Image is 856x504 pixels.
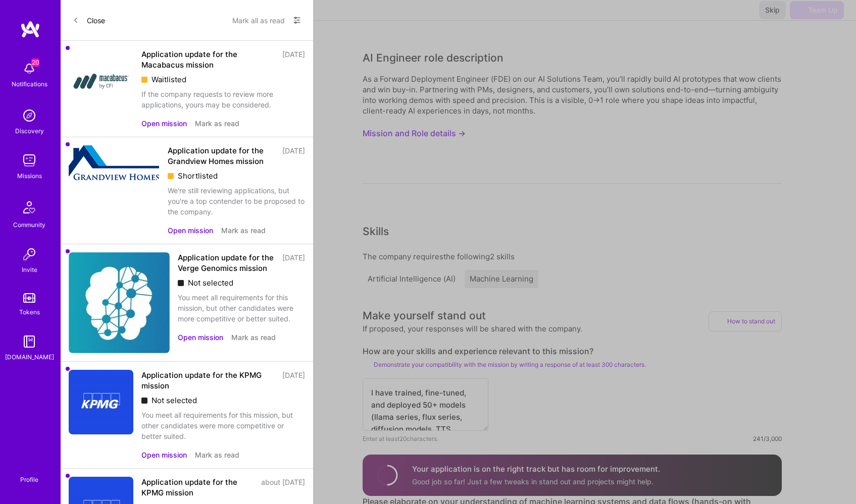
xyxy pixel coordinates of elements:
div: You meet all requirements for this mission, but other candidates were more competitive or better ... [141,410,305,441]
div: Tokens [19,307,40,317]
a: Profile [17,464,42,484]
div: [DATE] [282,49,305,70]
button: Open mission [178,332,223,343]
img: guide book [19,331,39,352]
img: bell [19,59,39,79]
div: Application update for the Grandview Homes mission [168,145,276,166]
div: Application update for the Verge Genomics mission [178,252,276,273]
div: Notifications [12,79,47,89]
button: Mark as read [221,225,266,236]
button: Mark as read [231,332,276,343]
div: Missions [17,171,42,181]
button: Open mission [141,450,187,460]
div: [DATE] [282,145,305,166]
div: [DATE] [282,370,305,391]
div: Waitlisted [141,74,305,85]
img: Company Logo [69,370,133,434]
button: Open mission [141,118,187,129]
div: Profile [20,474,38,484]
img: teamwork [19,150,39,171]
div: Application update for the KPMG mission [141,477,255,498]
img: Company Logo [69,49,133,114]
div: We're still reviewing applications, but you're a top contender to be proposed to the company. [168,185,305,217]
div: [DATE] [282,252,305,273]
img: Company Logo [69,252,170,353]
div: Shortlisted [168,171,305,181]
button: Mark all as read [232,12,285,28]
button: Close [73,12,105,28]
div: Discovery [15,126,44,136]
img: Invite [19,244,39,264]
div: Not selected [178,277,305,288]
div: Application update for the Macabacus mission [141,49,276,70]
img: logo [20,20,40,38]
div: You meet all requirements for this mission, but other candidates were more competitive or better ... [178,292,305,324]
div: [DOMAIN_NAME] [5,352,54,362]
button: Open mission [168,225,213,236]
img: tokens [23,293,35,303]
button: Mark as read [195,450,239,460]
img: discovery [19,105,39,126]
div: Application update for the KPMG mission [141,370,276,391]
button: Mark as read [195,118,239,129]
img: Community [17,195,41,219]
div: If the company requests to review more applications, yours may be considered. [141,89,305,110]
img: Company Logo [69,145,160,180]
div: Invite [22,264,37,275]
div: Community [13,219,45,230]
div: about [DATE] [261,477,305,498]
div: Not selected [141,395,305,406]
span: 20 [31,59,39,67]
